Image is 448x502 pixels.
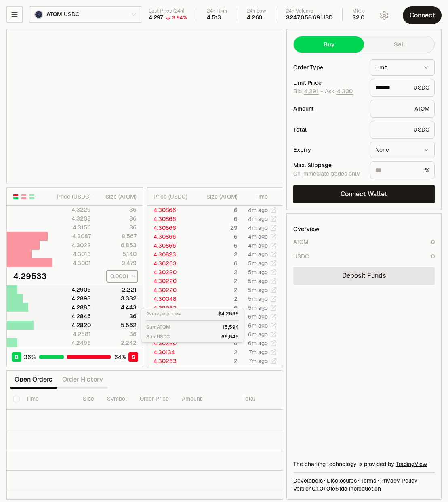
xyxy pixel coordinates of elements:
[149,8,187,14] div: Last Price (24h)
[370,161,435,179] div: %
[64,11,79,18] span: USDC
[194,268,238,277] td: 2
[76,389,101,410] th: Side
[327,477,357,485] a: Disclosures
[396,460,427,468] a: TradingView
[15,353,19,361] span: B
[370,121,435,139] div: USDC
[294,36,364,53] button: Buy
[98,206,136,214] div: 36
[98,214,136,223] div: 36
[361,477,376,485] a: Terms
[53,232,91,240] div: 4.3087
[293,252,309,260] div: USDC
[57,372,108,388] button: Order History
[248,215,268,223] time: 4m ago
[207,14,221,21] div: 4.513
[53,206,91,214] div: 4.3229
[98,259,136,267] div: 9,479
[147,294,194,303] td: 4.30048
[108,271,137,281] button: 0.0001
[194,232,238,241] td: 6
[147,277,194,286] td: 4.30220
[13,271,47,282] div: 4.29533
[293,225,320,233] div: Overview
[172,15,187,21] div: 3.94%
[53,330,91,338] div: 4.2581
[147,241,194,250] td: 4.30866
[53,321,91,329] div: 4.2820
[293,460,435,468] div: The charting technology is provided by
[98,330,136,338] div: 36
[194,339,238,348] td: 6
[101,389,133,410] th: Symbol
[194,357,238,365] td: 2
[147,223,194,232] td: 4.30866
[98,312,136,320] div: 36
[114,353,126,361] span: 64 %
[293,267,435,285] a: Deposit Funds
[13,396,20,402] button: Select all
[194,365,238,374] td: 2
[98,241,136,249] div: 6,853
[370,142,435,158] button: None
[293,106,364,111] div: Amount
[147,286,194,294] td: 4.30220
[7,29,283,184] iframe: Financial Chart
[53,214,91,223] div: 4.3203
[293,80,364,86] div: Limit Price
[98,232,136,240] div: 8,567
[98,303,136,311] div: 4,443
[131,353,135,361] span: S
[146,311,181,317] p: Average price=
[149,14,163,21] div: 4.297
[194,214,238,223] td: 6
[146,334,170,340] p: Sum USDC
[249,357,268,365] time: 7m ago
[53,286,91,294] div: 4.2906
[431,252,435,260] div: 0
[53,294,91,302] div: 4.2893
[248,295,268,302] time: 5m ago
[147,357,194,365] td: 4.30263
[53,259,91,267] div: 4.3001
[380,477,418,485] a: Privacy Policy
[194,277,238,286] td: 2
[370,59,435,76] button: Limit
[147,268,194,277] td: 4.30220
[175,389,236,410] th: Amount
[53,312,91,320] div: 4.2846
[336,88,353,95] button: 4.300
[194,303,238,312] td: 6
[24,353,36,361] span: 36 %
[248,233,268,240] time: 4m ago
[35,11,42,18] img: ATOM Logo
[147,214,194,223] td: 4.30866
[247,8,266,14] div: 24h Low
[223,324,239,330] p: 15,594
[293,477,323,485] a: Developers
[249,349,268,356] time: 7m ago
[303,88,319,95] button: 4.291
[218,311,239,317] p: $4.2866
[46,11,62,18] span: ATOM
[13,193,19,200] button: Show Buy and Sell Orders
[293,170,364,178] div: On immediate trades only
[194,348,238,357] td: 2
[194,286,238,294] td: 2
[293,65,364,70] div: Order Type
[248,206,268,214] time: 4m ago
[370,100,435,118] div: ATOM
[293,238,308,246] div: ATOM
[98,294,136,302] div: 3,332
[293,162,364,168] div: Max. Slippage
[147,339,194,348] td: 4.30220
[53,339,91,347] div: 4.2496
[154,193,194,201] div: Price ( USDC )
[352,14,405,21] div: $2,010,338,717 USD
[194,223,238,232] td: 29
[147,348,194,357] td: 4.30134
[286,8,332,14] div: 24h Volume
[248,322,268,329] time: 6m ago
[200,193,238,201] div: Size ( ATOM )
